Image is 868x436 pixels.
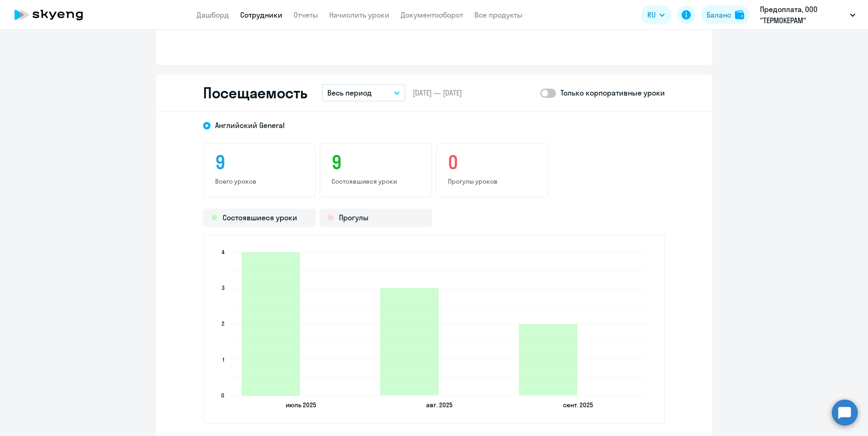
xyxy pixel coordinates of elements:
path: 2025-09-08T21:00:00.000Z Состоявшиеся уроки 2 [519,324,577,396]
text: авг. 2025 [426,401,453,409]
text: 0 [221,392,224,399]
a: Отчеты [294,10,318,19]
div: Баланс [707,9,731,20]
a: Сотрудники [240,10,282,19]
path: 2025-08-25T21:00:00.000Z Состоявшиеся уроки 3 [380,288,439,395]
p: Прогулы уроков [448,177,536,186]
a: Начислить уроки [329,10,389,19]
text: сент. 2025 [563,401,593,409]
span: RU [647,9,656,20]
text: июль 2025 [286,401,316,409]
p: Предоплата, ООО "ТЕРМОКЕРАМ" [760,4,846,26]
h3: 9 [332,151,420,173]
text: 3 [222,284,224,291]
path: 2025-07-28T21:00:00.000Z Состоявшиеся уроки 4 [242,252,300,396]
h3: 0 [448,151,536,173]
text: 2 [222,320,224,327]
h3: 9 [215,151,304,173]
div: Прогулы [319,209,432,227]
button: Балансbalance [701,6,750,24]
button: Предоплата, ООО "ТЕРМОКЕРАМ" [755,4,860,26]
img: balance [735,10,744,19]
a: Все продукты [474,10,523,19]
p: Состоявшиеся уроки [332,177,420,186]
a: Дашборд [197,10,229,19]
div: Состоявшиеся уроки [203,209,316,227]
p: Только корпоративные уроки [561,87,665,98]
p: Весь период [327,87,372,98]
span: Английский General [215,120,285,130]
button: RU [641,6,671,24]
a: Документооборот [401,10,463,19]
h2: Посещаемость [203,83,307,102]
button: Весь период [322,84,405,102]
p: Всего уроков [215,177,304,186]
span: [DATE] — [DATE] [413,88,462,98]
text: 1 [223,356,224,363]
text: 4 [222,249,224,256]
